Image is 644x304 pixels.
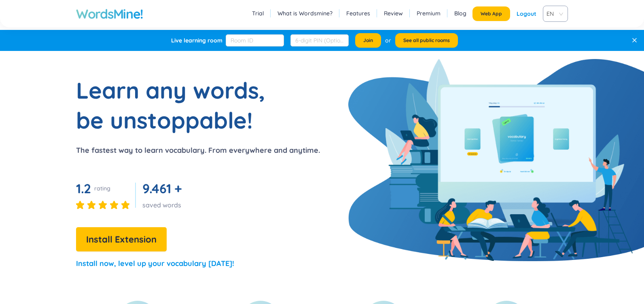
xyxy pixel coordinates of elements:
[395,33,458,48] button: See all public rooms
[76,236,167,244] a: Install Extension
[252,9,264,17] a: Trial
[355,33,381,48] button: Join
[454,9,466,17] a: Blog
[363,37,373,44] span: Join
[76,6,143,22] a: WordsMine!
[94,184,110,192] div: rating
[278,9,333,17] a: What is Wordsmine?
[76,180,91,196] span: 1.2
[76,75,278,135] h1: Learn any words, be unstoppable!
[385,36,391,45] div: or
[76,258,234,269] p: Install now, level up your vocabulary [DATE]!
[290,34,349,46] input: 6-digit PIN (Optional)
[547,8,561,20] span: EN
[384,9,403,17] a: Review
[472,6,510,21] button: Web App
[403,37,450,44] span: See all public rooms
[76,145,320,156] p: The fastest way to learn vocabulary. From everywhere and anytime.
[417,9,441,17] a: Premium
[142,180,182,196] span: 9.461 +
[142,201,185,209] div: saved words
[226,34,284,46] input: Room ID
[171,36,222,44] div: Live learning room
[517,6,536,21] div: Logout
[346,9,370,17] a: Features
[86,232,157,247] span: Install Extension
[481,11,502,17] span: Web App
[76,227,167,251] button: Install Extension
